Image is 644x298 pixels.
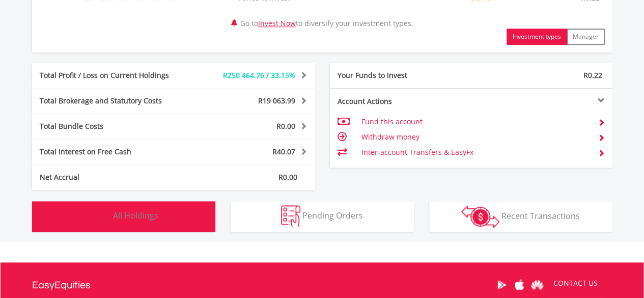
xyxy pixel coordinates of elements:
[32,172,197,182] div: Net Accrual
[507,29,567,45] button: Investment types
[461,205,499,228] img: transactions-zar-wht.png
[361,129,590,145] td: Withdraw money
[361,114,590,129] td: Fund this account
[231,201,414,232] button: Pending Orders
[32,96,197,106] div: Total Brokerage and Statutory Costs
[546,269,605,297] a: CONTACT US
[429,201,612,232] button: Recent Transactions
[501,210,580,221] span: Recent Transactions
[567,29,605,45] button: Manager
[361,145,590,160] td: Inter-account Transfers & EasyFx
[223,70,295,80] span: R250 464.76 / 33.15%
[32,147,197,157] div: Total Interest on Free Cash
[278,172,297,182] span: R0.00
[32,201,215,232] button: All Holdings
[330,70,471,80] div: Your Funds to Invest
[272,147,295,156] span: R40.07
[583,70,602,80] span: R0.22
[32,121,197,131] div: Total Bundle Costs
[258,18,296,28] a: Invest Now
[281,205,300,227] img: pending_instructions-wht.png
[113,210,158,221] span: All Holdings
[302,210,363,221] span: Pending Orders
[276,121,295,131] span: R0.00
[89,205,111,227] img: holdings-wht.png
[330,96,471,106] div: Account Actions
[32,70,197,80] div: Total Profit / Loss on Current Holdings
[258,96,295,105] span: R19 063.99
